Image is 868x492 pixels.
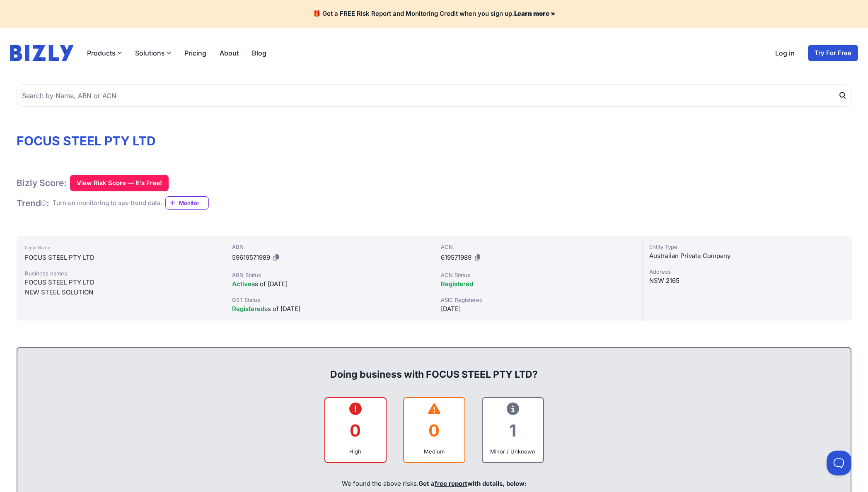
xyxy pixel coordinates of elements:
div: ACN Status [441,271,636,279]
div: Medium [411,447,458,456]
div: Doing business with FOCUS STEEL PTY LTD? [26,355,842,381]
div: ABN Status [232,271,427,279]
input: Search by Name, ABN or ACN [17,84,851,107]
a: Monitor [165,196,209,210]
div: ASIC Registered [441,296,636,304]
span: Active [232,280,251,288]
div: Turn on monitoring to see trend data. [53,198,162,208]
h1: Trend : [17,198,49,209]
span: Registered [232,305,264,313]
div: Entity Type [649,243,844,251]
a: Try For Free [808,45,858,61]
div: 0 [332,414,379,447]
iframe: Toggle Customer Support [827,451,851,475]
div: [DATE] [441,304,636,314]
a: About [220,48,239,58]
span: Registered [441,280,473,288]
div: NEW STEEL SOLUTION [25,287,217,297]
span: 59619571989 [232,253,270,261]
a: Blog [252,48,266,58]
div: GST Status [232,296,427,304]
a: Pricing [184,48,206,58]
div: ACN [441,243,636,251]
h4: 🎁 Get a FREE Risk Report and Monitoring Credit when you sign up. [10,10,858,18]
button: Products [87,48,122,58]
div: as of [DATE] [232,279,427,289]
div: High [332,447,379,456]
div: Minor / Unknown [489,447,537,456]
div: ABN [232,243,427,251]
div: FOCUS STEEL PTY LTD [25,277,217,287]
a: Learn more » [514,10,555,17]
button: Solutions [135,48,171,58]
div: Legal Name [25,243,217,253]
div: as of [DATE] [232,304,427,314]
div: 1 [489,414,537,447]
span: 619571989 [441,253,471,261]
div: NSW 2165 [649,276,844,286]
div: FOCUS STEEL PTY LTD [25,253,217,263]
span: Get a with details, below: [418,480,527,487]
div: 0 [411,414,458,447]
div: Business names [25,269,217,277]
a: free report [435,480,467,487]
div: Address [649,268,844,276]
div: Australian Private Company [649,251,844,261]
button: View Risk Score — It's Free! [70,175,169,191]
h1: FOCUS STEEL PTY LTD [17,133,851,148]
h1: Bizly Score: [17,177,67,188]
a: Log in [775,48,795,58]
span: Monitor [179,199,208,207]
